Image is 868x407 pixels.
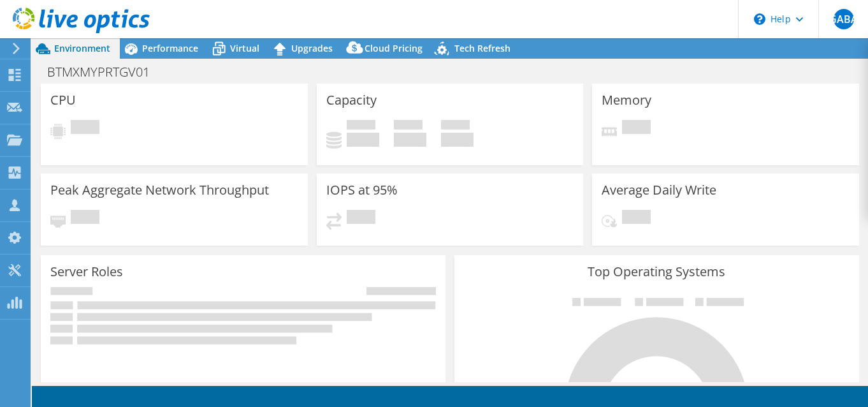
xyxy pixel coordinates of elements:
span: Total [441,120,470,133]
h1: BTMXMYPRTGV01 [41,65,170,79]
span: GABÁ [834,9,854,29]
span: Tech Refresh [454,42,510,54]
h3: Memory [602,93,651,107]
span: Environment [54,42,110,54]
h3: Top Operating Systems [464,265,850,279]
span: Pending [622,120,651,137]
h4: 0 GiB [394,133,426,147]
svg: \n [754,13,765,25]
span: Cloud Pricing [365,42,423,54]
span: Pending [347,210,375,227]
span: Performance [142,42,198,54]
h3: Peak Aggregate Network Throughput [50,183,269,197]
span: Free [394,120,423,133]
span: Pending [71,120,99,137]
span: Used [347,120,375,133]
span: Virtual [230,42,259,54]
h3: Capacity [326,93,377,107]
h3: CPU [50,93,76,107]
span: Upgrades [291,42,333,54]
h4: 0 GiB [347,133,379,147]
h3: Average Daily Write [602,183,716,197]
span: Pending [71,210,99,227]
h3: IOPS at 95% [326,183,398,197]
h3: Server Roles [50,265,123,279]
span: Pending [622,210,651,227]
h4: 0 GiB [441,133,474,147]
